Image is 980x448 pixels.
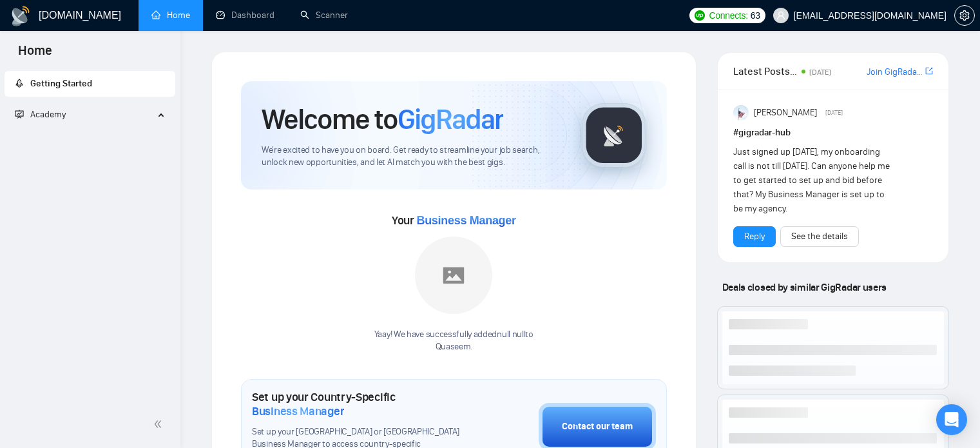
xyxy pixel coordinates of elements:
[15,79,24,88] span: rocket
[733,226,776,247] button: Reply
[416,214,515,227] span: Business Manager
[754,106,817,120] span: [PERSON_NAME]
[5,71,175,97] li: Getting Started
[30,109,66,120] span: Academy
[733,63,798,79] span: Latest Posts from the GigRadar Community
[262,102,503,137] h1: Welcome to
[733,145,893,216] div: Just signed up [DATE], my onboarding call is not till [DATE]. Can anyone help me to get started t...
[10,6,31,26] img: logo
[936,404,967,435] div: Open Intercom Messenger
[776,11,785,20] span: user
[751,8,760,23] span: 63
[925,65,933,77] a: export
[30,78,92,89] span: Getting Started
[252,404,344,418] span: Business Manager
[809,68,831,77] span: [DATE]
[867,65,923,79] a: Join GigRadar Slack Community
[398,102,503,137] span: GigRadar
[374,341,533,353] p: Quaseem .
[582,103,646,168] img: gigradar-logo.png
[151,10,190,21] a: homeHome
[153,418,166,431] span: double-left
[954,5,975,26] button: setting
[562,420,633,434] div: Contact our team
[780,226,859,247] button: See the details
[695,10,705,21] img: upwork-logo.png
[717,276,892,298] span: Deals closed by similar GigRadar users
[392,213,516,228] span: Your
[733,126,933,140] h1: # gigradar-hub
[954,10,975,21] a: setting
[415,237,492,314] img: placeholder.png
[791,229,848,244] a: See the details
[8,41,62,68] span: Home
[825,107,843,119] span: [DATE]
[15,110,24,119] span: fund-projection-screen
[925,66,933,76] span: export
[744,229,765,244] a: Reply
[252,390,474,418] h1: Set up your Country-Specific
[216,10,274,21] a: dashboardDashboard
[733,105,749,121] img: Anisuzzaman Khan
[955,10,974,21] span: setting
[262,144,561,169] span: We're excited to have you on board. Get ready to streamline your job search, unlock new opportuni...
[374,329,533,353] div: Yaay! We have successfully added null null to
[709,8,747,23] span: Connects:
[300,10,348,21] a: searchScanner
[15,109,66,120] span: Academy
